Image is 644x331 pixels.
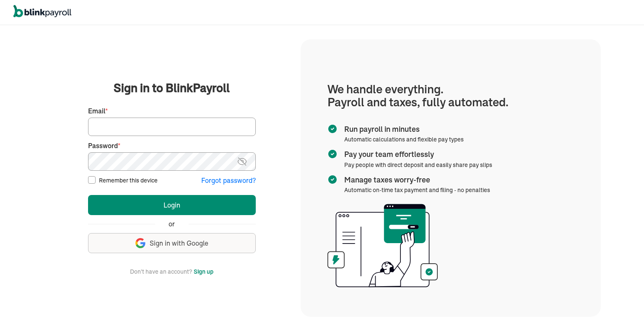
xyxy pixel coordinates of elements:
img: logo [13,5,71,18]
span: Manage taxes worry-free [344,174,487,185]
span: Automatic calculations and flexible pay types [344,136,464,143]
span: Pay your team effortlessly [344,149,489,160]
img: google [135,238,145,248]
img: illustration [327,201,438,290]
button: Forgot password? [201,176,256,185]
img: checkmark [327,174,338,185]
img: checkmark [327,149,338,159]
button: Login [88,195,256,215]
span: Sign in to BlinkPayroll [114,80,230,96]
span: Sign in with Google [150,239,208,248]
label: Password [88,141,256,151]
label: Email [88,106,256,116]
span: Pay people with direct deposit and easily share pay slips [344,161,492,169]
img: checkmark [327,124,338,134]
button: Sign in with Google [88,233,256,253]
img: eye [237,157,247,167]
span: Run payroll in minutes [344,124,460,135]
span: or [169,219,175,229]
span: Don't have an account? [130,267,192,277]
button: Sign up [194,267,213,277]
h1: We handle everything. Payroll and taxes, fully automated. [327,83,574,109]
label: Remember this device [99,176,158,185]
input: Your email address [88,118,256,136]
span: Automatic on-time tax payment and filing - no penalties [344,186,490,194]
